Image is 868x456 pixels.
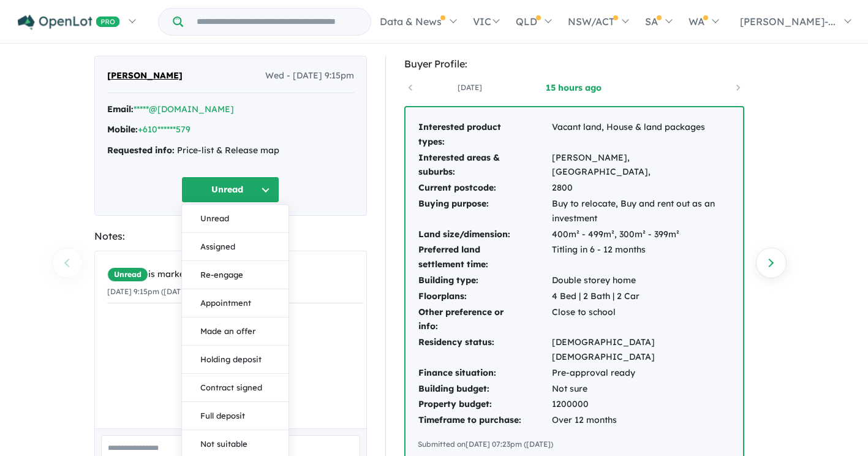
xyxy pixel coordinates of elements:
td: Other preference or info: [418,305,551,335]
td: Buying purpose: [418,196,551,227]
td: Finance situation: [418,365,551,381]
td: Titling in 6 - 12 months [551,242,731,273]
td: Current postcode: [418,180,551,196]
button: Full deposit [182,402,289,430]
button: Unread [181,177,279,203]
span: Unread [107,267,148,282]
td: 1200000 [551,397,731,412]
td: Vacant land, House & land packages [551,120,731,150]
td: Over 12 months [551,412,731,428]
td: Interested product types: [418,120,551,150]
button: Assigned [182,233,289,261]
td: Residency status: [418,335,551,365]
td: Pre-approval ready [551,365,731,381]
button: Made an offer [182,317,289,346]
span: [PERSON_NAME]-... [740,15,836,28]
a: [DATE] [418,82,522,94]
td: 400m² - 499m², 300m² - 399m² [551,227,731,243]
strong: Mobile: [107,124,138,135]
input: Try estate name, suburb, builder or developer [186,9,368,35]
td: Double storey home [551,273,731,289]
span: [PERSON_NAME] [107,69,183,83]
td: Buy to relocate, Buy and rent out as an investment [551,196,731,227]
strong: Email: [107,104,134,115]
div: Notes: [94,228,367,245]
div: Price-list & Release map [107,143,354,158]
td: Interested areas & suburbs: [418,150,551,181]
button: Appointment [182,289,289,317]
td: Floorplans: [418,289,551,305]
button: Unread [182,205,289,233]
div: is marked. [107,267,363,282]
img: Openlot PRO Logo White [18,15,120,30]
td: Preferred land settlement time: [418,242,551,273]
td: Building budget: [418,381,551,397]
td: Timeframe to purchase: [418,412,551,428]
td: Land size/dimension: [418,227,551,243]
button: Contract signed [182,374,289,402]
small: [DATE] 9:15pm ([DATE]) [107,287,191,296]
td: [PERSON_NAME], [GEOGRAPHIC_DATA], [551,150,731,181]
td: Close to school [551,305,731,335]
td: 4 Bed | 2 Bath | 2 Car [551,289,731,305]
button: Re-engage [182,261,289,289]
td: [DEMOGRAPHIC_DATA] [DEMOGRAPHIC_DATA] [551,335,731,365]
td: Building type: [418,273,551,289]
div: Buyer Profile: [404,56,744,72]
div: Submitted on [DATE] 07:23pm ([DATE]) [418,438,731,450]
span: Wed - [DATE] 9:15pm [265,69,354,83]
strong: Requested info: [107,145,175,156]
td: 2800 [551,180,731,196]
button: Holding deposit [182,346,289,374]
td: Property budget: [418,397,551,412]
a: 15 hours ago [522,82,626,94]
td: Not sure [551,381,731,397]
